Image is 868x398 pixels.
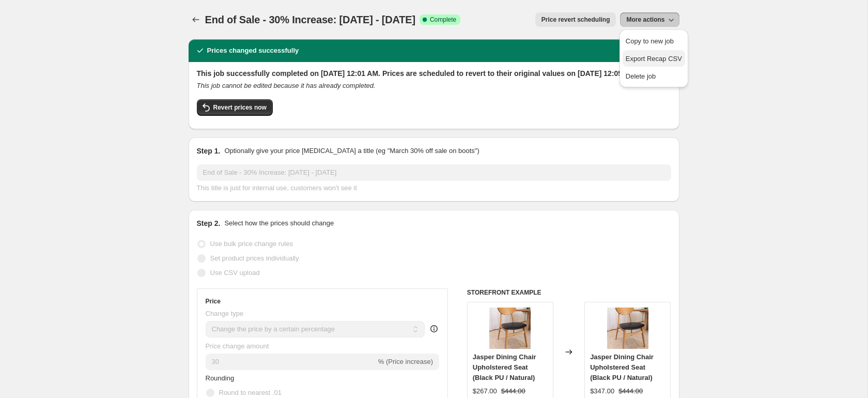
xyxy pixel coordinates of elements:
span: Jasper Dining Chair Upholstered Seat (Black PU / Natural) [590,353,654,381]
button: Delete job [623,68,685,84]
button: More actions [620,12,679,27]
div: $267.00 [473,386,497,396]
span: Use bulk price change rules [210,240,293,248]
span: Delete job [626,72,656,80]
p: Optionally give your price [MEDICAL_DATA] a title (eg "March 30% off sale on boots") [224,146,479,156]
span: Complete [430,16,456,24]
span: Revert prices now [213,103,267,112]
span: More actions [626,16,664,24]
h2: Step 2. [197,218,221,228]
h2: Prices changed successfully [207,45,299,56]
strike: $444.00 [618,386,643,396]
h2: Step 1. [197,146,221,156]
button: Export Recap CSV [623,50,685,67]
strike: $444.00 [501,386,525,396]
span: Rounding [206,374,235,382]
button: Revert prices now [197,99,273,116]
span: Copy to new job [626,37,674,45]
h3: Price [206,297,221,305]
button: Copy to new job [623,33,685,49]
p: Select how the prices should change [224,218,334,228]
span: Price change amount [206,342,269,350]
img: 1_03dc510e-0c82-4e80-9f38-81d0d00be0cd_80x.jpg [489,308,531,349]
span: Export Recap CSV [626,55,682,63]
div: help [429,324,439,334]
img: 1_03dc510e-0c82-4e80-9f38-81d0d00be0cd_80x.jpg [607,308,648,349]
span: End of Sale - 30% Increase: [DATE] - [DATE] [205,14,415,25]
span: Jasper Dining Chair Upholstered Seat (Black PU / Natural) [473,353,536,381]
span: Round to nearest .01 [219,389,282,396]
div: $347.00 [590,386,614,396]
i: This job cannot be edited because it has already completed. [197,82,376,89]
input: -15 [206,354,376,370]
span: % (Price increase) [378,358,433,365]
span: Price revert scheduling [541,16,610,24]
button: Price change jobs [189,12,203,27]
span: Set product prices individually [210,254,299,262]
button: Price revert scheduling [535,12,616,27]
span: This title is just for internal use, customers won't see it [197,184,357,192]
h2: This job successfully completed on [DATE] 12:01 AM. Prices are scheduled to revert to their origi... [197,68,671,79]
input: 30% off holiday sale [197,164,671,181]
h6: STOREFRONT EXAMPLE [467,288,671,297]
span: Change type [206,310,244,317]
span: Use CSV upload [210,269,260,277]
